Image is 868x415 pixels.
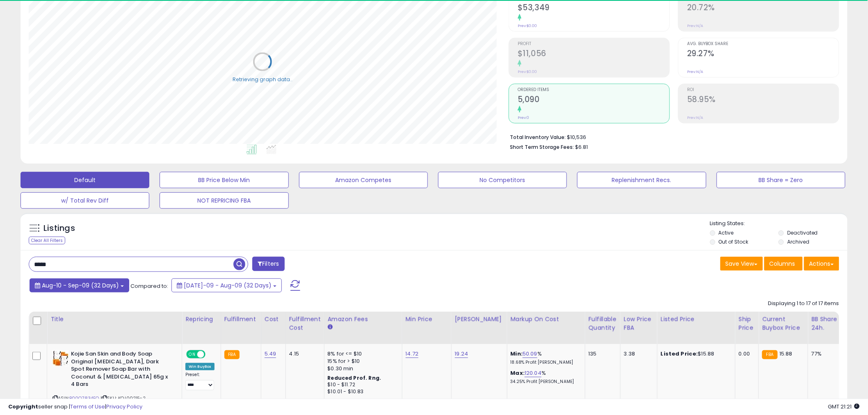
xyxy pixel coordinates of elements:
span: | SKU: KOJ00215-2 [101,395,146,401]
button: [DATE]-09 - Aug-09 (32 Days) [171,278,282,292]
div: 3.38 [624,350,651,358]
a: 120.04 [525,369,541,377]
label: Out of Stock [719,238,749,245]
button: Actions [804,257,839,271]
label: Active [719,229,734,236]
div: Current Buybox Price [762,315,804,332]
div: [PERSON_NAME] [455,315,504,324]
button: Aug-10 - Sep-09 (32 Days) [30,278,129,292]
span: 15.88 [780,350,793,358]
div: 135 [589,350,614,358]
div: $0.30 min [328,365,396,372]
b: Total Inventory Value: [510,134,566,141]
h2: 29.27% [687,49,839,60]
div: seller snap | | [8,403,142,411]
div: $10 - $11.72 [328,381,396,388]
button: No Competitors [438,172,567,188]
div: Fulfillable Quantity [589,315,617,332]
span: ROI [687,88,839,92]
div: $15.88 [661,350,729,358]
button: BB Price Below Min [160,172,288,188]
div: Amazon Fees [328,315,399,324]
small: FBA [762,350,777,359]
p: 34.25% Profit [PERSON_NAME] [511,379,579,385]
small: Prev: 0 [518,115,529,120]
small: Prev: N/A [687,115,703,120]
span: [DATE]-09 - Aug-09 (32 Days) [184,281,272,290]
div: Repricing [185,315,217,324]
strong: Copyright [8,403,38,410]
b: Max: [511,369,525,377]
h2: 20.72% [687,3,839,14]
a: 50.09 [523,350,537,358]
b: Listed Price: [661,350,698,358]
h2: $53,349 [518,3,669,14]
span: 2025-09-9 21:21 GMT [828,403,860,410]
div: Retrieving graph data.. [233,76,292,83]
div: % [511,369,579,385]
div: Preset: [185,372,215,390]
div: Markup on Cost [511,315,582,324]
img: 41-V81OXmpL._SL40_.jpg [53,350,69,367]
span: Compared to: [130,282,168,290]
small: Prev: $0.00 [518,69,537,74]
a: Terms of Use [70,403,105,410]
span: Ordered Items [518,88,669,92]
span: Aug-10 - Sep-09 (32 Days) [42,281,119,290]
span: $6.81 [575,143,588,151]
a: 14.72 [406,350,419,358]
button: Amazon Competes [299,172,428,188]
label: Archived [787,238,809,245]
b: Kojie San Skin and Body Soap Original [MEDICAL_DATA], Dark Spot Remover Soap Bar with Coconut & [... [71,350,171,390]
button: w/ Total Rev Diff [21,192,149,209]
div: Fulfillment Cost [289,315,321,332]
div: 4.15 [289,350,318,358]
button: Replenishment Recs. [577,172,706,188]
div: Fulfillment [224,315,258,324]
a: 5.49 [265,350,276,358]
div: Min Price [406,315,448,324]
div: Displaying 1 to 17 of 17 items [768,300,839,308]
div: Ship Price [739,315,755,332]
div: $10.01 - $10.83 [328,388,396,395]
b: Short Term Storage Fees: [510,144,574,150]
span: Profit [518,42,669,46]
small: Prev: N/A [687,69,703,74]
th: The percentage added to the cost of goods (COGS) that forms the calculator for Min & Max prices. [507,312,585,344]
a: Privacy Policy [106,403,142,410]
button: Save View [720,257,763,271]
label: Deactivated [787,229,818,236]
div: 15% for > $10 [328,358,396,365]
span: OFF [204,351,217,358]
small: FBA [224,350,240,359]
small: Amazon Fees. [328,324,333,331]
h2: $11,056 [518,49,669,60]
p: Listing States: [710,220,847,228]
span: Columns [770,260,795,268]
div: Title [50,315,178,324]
a: 19.24 [455,350,468,358]
span: ON [187,351,197,358]
div: 8% for <= $10 [328,350,396,358]
div: % [511,350,579,365]
small: Prev: $0.00 [518,23,537,28]
span: Avg. Buybox Share [687,42,839,46]
div: Listed Price [661,315,732,324]
button: Columns [764,257,803,271]
h2: 5,090 [518,95,669,106]
b: Reduced Prof. Rng. [328,374,381,381]
div: 77% [811,350,838,358]
div: Clear All Filters [29,237,65,244]
h5: Listings [43,223,75,234]
button: Filters [252,257,284,271]
button: Default [21,172,149,188]
p: 18.68% Profit [PERSON_NAME] [511,360,579,365]
small: Prev: N/A [687,23,703,28]
button: BB Share = Zero [717,172,845,188]
h2: 58.95% [687,95,839,106]
a: B00O7834FO [69,395,99,402]
div: Win BuyBox [185,363,215,370]
div: BB Share 24h. [811,315,841,332]
div: 0.00 [739,350,752,358]
li: $10,536 [510,132,833,141]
